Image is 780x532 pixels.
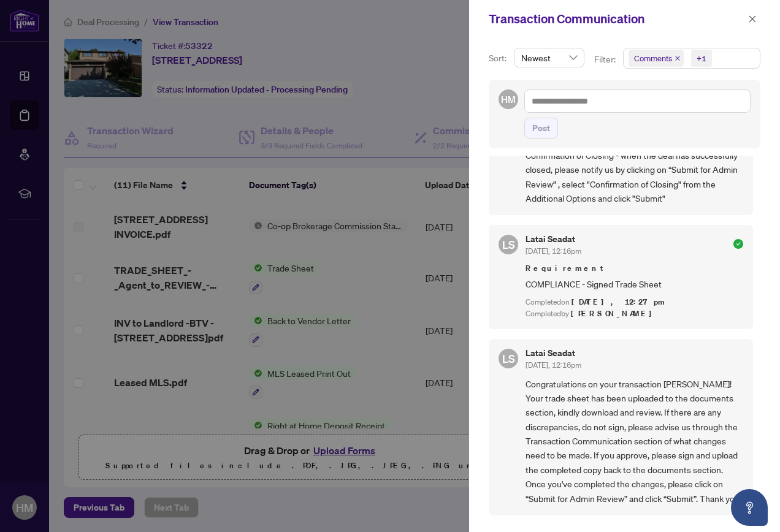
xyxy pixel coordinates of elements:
[629,50,684,67] span: Comments
[521,48,577,67] span: Newest
[748,15,757,23] span: close
[502,236,515,253] span: LS
[634,52,672,64] span: Comments
[526,297,743,308] div: Completed on
[526,277,743,291] span: COMPLIANCE - Signed Trade Sheet
[526,377,743,506] span: Congratulations on your transaction [PERSON_NAME]! Your trade sheet has been uploaded to the docu...
[489,51,509,65] p: Sort:
[526,308,743,320] div: Completed by
[526,246,581,256] span: [DATE], 12:16pm
[502,350,515,367] span: LS
[572,297,667,307] span: [DATE], 12:27pm
[697,52,706,64] div: +1
[675,55,681,61] span: close
[731,489,768,526] button: Open asap
[526,148,743,206] span: Confirmation of Closing - when the deal has successfully closed, please notify us by clicking on ...
[526,360,581,370] span: [DATE], 12:16pm
[524,118,558,139] button: Post
[501,93,515,107] span: HM
[526,349,581,357] h5: Latai Seadat
[594,53,617,66] p: Filter:
[526,235,581,243] h5: Latai Seadat
[489,10,744,28] div: Transaction Communication
[571,308,659,319] span: [PERSON_NAME]
[526,262,743,275] span: Requirement
[733,239,743,249] span: check-circle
